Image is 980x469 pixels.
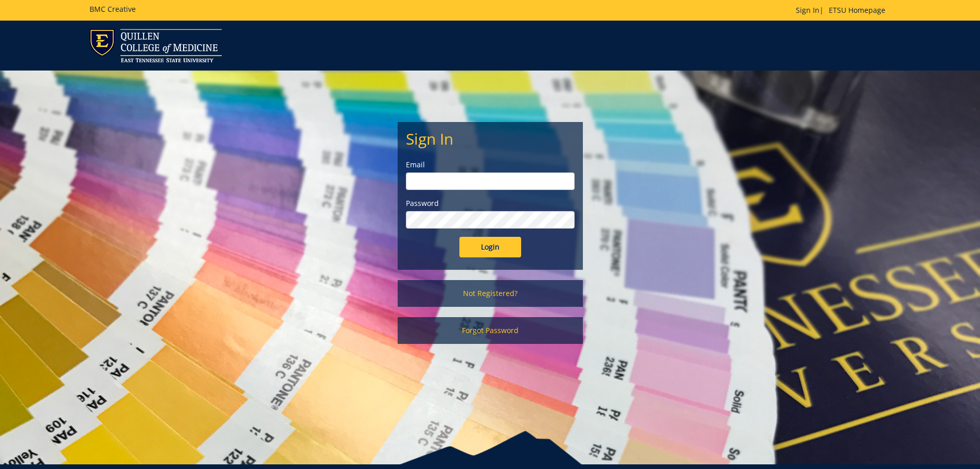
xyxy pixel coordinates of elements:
h2: Sign In [406,130,575,147]
a: ETSU Homepage [824,5,890,15]
label: Email [406,160,575,170]
p: | [796,5,890,15]
img: ETSU logo [90,29,222,62]
a: Sign In [796,5,819,15]
h5: BMC Creative [90,5,136,13]
label: Password [406,198,575,209]
a: Not Registered? [398,280,583,307]
a: Forgot Password [398,317,583,344]
input: Login [459,237,521,257]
